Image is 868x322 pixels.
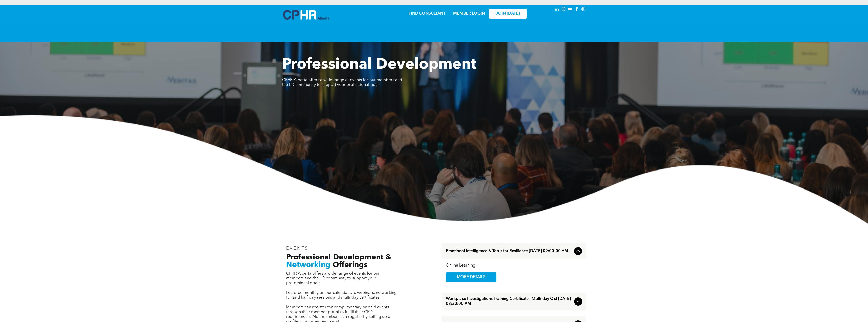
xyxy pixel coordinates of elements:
[283,10,329,20] img: A blue and white logo for cp alberta
[554,6,560,13] a: linkedin
[333,261,367,269] span: Offerings
[567,6,573,13] a: youtube
[282,57,476,72] span: Professional Development
[489,9,527,19] a: JOIN [DATE]
[286,246,309,251] span: EVENTS
[451,272,491,282] span: MORE DETAILS
[446,272,496,282] a: MORE DETAILS
[574,6,580,13] a: facebook
[286,254,391,261] span: Professional Development &
[286,291,398,300] span: Featured monthly on our calendar are webinars, networking, full and half-day sessions and multi-d...
[286,261,330,269] span: Networking
[286,272,380,285] span: CPHR Alberta offers a wide range of events for our members and the HR community to support your p...
[282,78,402,87] span: CPHR Alberta offers a wide range of events for our members and the HR community to support your p...
[446,263,582,268] div: Online Learning
[446,249,572,254] span: Emotional Intelligence & Tools for Resilience [DATE] 09:00:00 AM
[496,11,520,16] span: JOIN [DATE]
[446,297,572,306] span: Workplace Investigations Training Certificate | Multi-day Oct [DATE] 08:30:00 AM
[581,6,586,13] a: Social network
[409,12,446,16] a: FIND CONSULTANT
[561,6,566,13] a: instagram
[453,12,485,16] a: MEMBER LOGIN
